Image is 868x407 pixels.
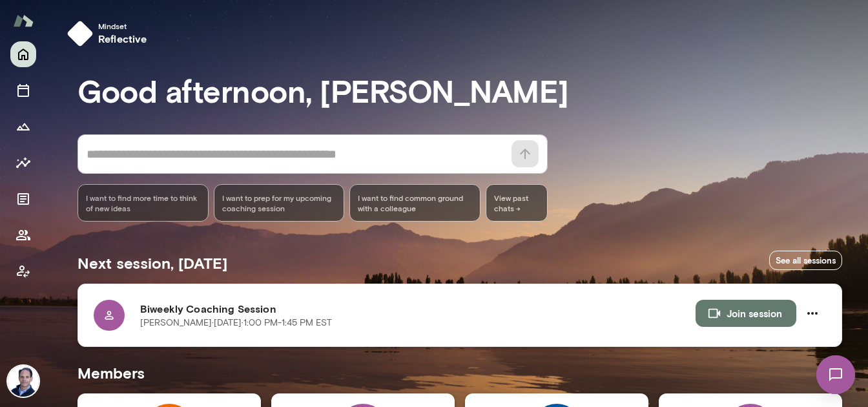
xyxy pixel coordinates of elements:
div: I want to find common ground with a colleague [349,184,480,222]
h5: Next session, [DATE] [77,253,227,273]
h3: Good afternoon, [PERSON_NAME] [77,72,842,109]
button: Join session [696,300,796,327]
h5: Members [77,362,842,383]
button: Insights [10,150,36,176]
button: Home [10,41,36,67]
button: Members [10,222,36,248]
p: [PERSON_NAME] · [DATE] · 1:00 PM-1:45 PM EST [140,317,332,329]
h6: Biweekly Coaching Session [140,301,696,317]
button: Client app [10,258,36,284]
span: I want to prep for my upcoming coaching session [222,193,336,213]
button: Mindsetreflective [62,16,158,52]
img: Mento [13,8,34,33]
div: I want to prep for my upcoming coaching session [214,184,345,222]
span: Mindset [98,21,147,31]
div: I want to find more time to think of new ideas [77,184,209,222]
img: Jeremy Shane [8,366,39,397]
button: Documents [10,186,36,212]
button: Sessions [10,78,36,103]
span: View past chats -> [486,184,548,222]
span: I want to find common ground with a colleague [358,193,472,213]
h6: reflective [98,31,147,47]
a: See all sessions [769,251,842,271]
span: I want to find more time to think of new ideas [86,193,200,213]
img: mindset [67,21,93,47]
button: Growth Plan [10,114,36,140]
